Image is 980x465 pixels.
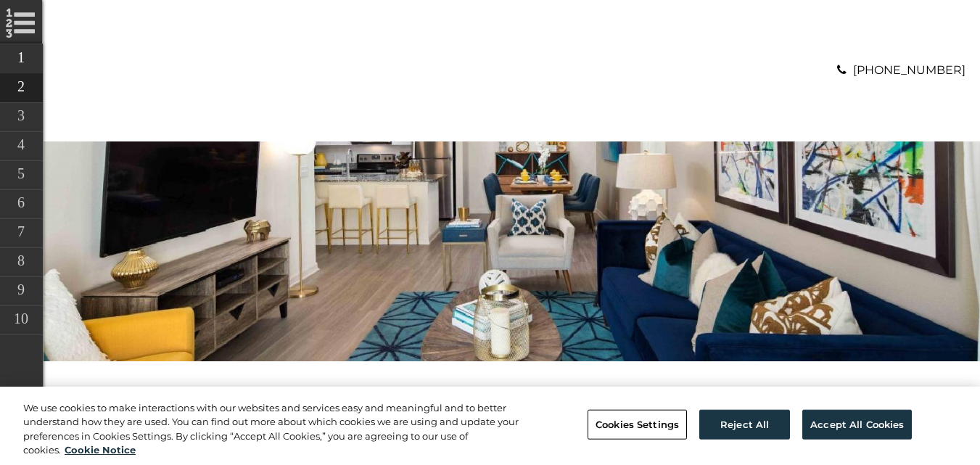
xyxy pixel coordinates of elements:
a: [PHONE_NUMBER] [853,63,965,77]
img: A living room with a blue couch and a television on the wall. [44,141,980,361]
a: Logo [58,63,170,77]
a: More information about your privacy [65,444,136,456]
button: Reject All [699,410,790,440]
button: Accept All Cookies [802,410,912,440]
div: We use cookies to make interactions with our websites and services easy and meaningful and to bet... [23,401,539,458]
img: A graphic with a red M and the word SOUTH. [58,15,170,127]
button: Cookies Settings [588,410,687,440]
div: banner [44,141,980,361]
